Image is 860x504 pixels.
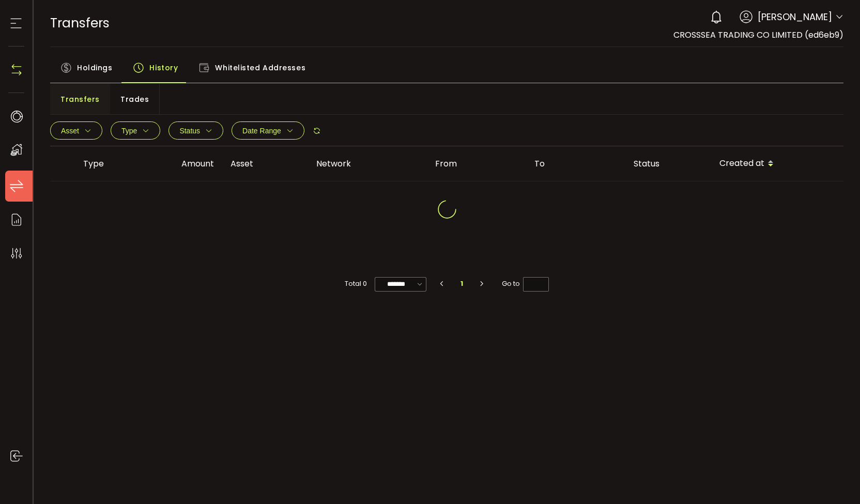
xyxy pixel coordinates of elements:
[61,127,79,135] span: Asset
[179,127,200,135] span: Status
[121,127,137,135] span: Type
[50,14,110,32] span: Transfers
[232,121,304,140] button: Date Range
[453,277,471,291] li: 1
[345,277,367,291] span: Total 0
[758,10,832,24] span: [PERSON_NAME]
[168,121,223,140] button: Status
[502,277,549,291] span: Go to
[111,121,160,140] button: Type
[149,57,178,78] span: History
[60,89,100,110] span: Transfers
[50,121,102,140] button: Asset
[242,127,281,135] span: Date Range
[120,89,149,110] span: Trades
[215,57,305,78] span: Whitelisted Addresses
[77,57,112,78] span: Holdings
[9,62,24,78] img: N4P5cjLOiQAAAABJRU5ErkJggg==
[673,29,843,41] span: CROSSSEA TRADING CO LIMITED (ed6eb9)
